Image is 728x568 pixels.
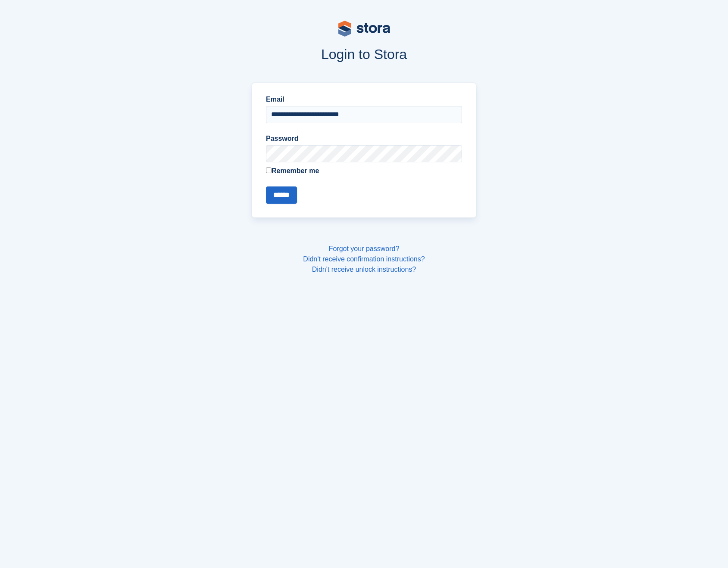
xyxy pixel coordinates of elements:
[266,94,462,105] label: Email
[266,168,272,173] input: Remember me
[303,255,425,263] a: Didn't receive confirmation instructions?
[266,166,462,176] label: Remember me
[87,47,641,62] h1: Login to Stora
[266,133,462,144] label: Password
[312,266,416,273] a: Didn't receive unlock instructions?
[329,245,400,252] a: Forgot your password?
[338,21,390,37] img: stora-logo-53a41332b3708ae10de48c4981b4e9114cc0af31d8433b30ea865607fb682f29.svg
